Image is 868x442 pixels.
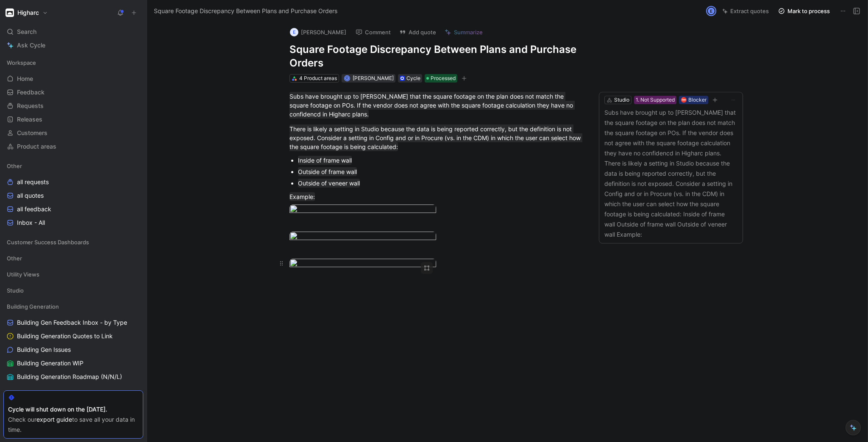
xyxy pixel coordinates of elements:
div: Utility Views [3,268,143,283]
span: Studio [7,286,24,295]
a: Releases [3,113,143,126]
a: Home [3,72,143,85]
div: 1. Not Supported [636,96,675,105]
a: all requests [3,176,143,188]
div: Customer Success Dashboards [3,236,143,251]
div: ⛔️ Blocker [681,96,707,105]
div: Studio [3,284,143,297]
span: Summarize [454,28,483,36]
span: Workspace [7,58,36,67]
a: Product areas [3,140,143,153]
span: Building Generation [7,302,59,311]
a: export guide [36,416,72,423]
div: Cycle will shut down on the [DATE]. [8,404,139,414]
div: Customer Success Dashboards [3,236,143,249]
div: Workspace [3,56,143,69]
span: Processed [431,74,456,83]
mark: Outside of veneer wall [298,179,360,188]
div: Search [3,25,143,38]
a: all quotes [3,189,143,202]
span: Building Gen Feedback Inbox - by Type [17,318,127,327]
span: all quotes [17,191,44,200]
a: Customers [3,127,143,139]
a: Building Generation WIP [3,357,143,370]
span: Ask Cycle [17,40,45,50]
div: E [707,7,715,15]
div: Otherall requestsall quotesall feedbackInbox - All [3,160,143,229]
a: Inbox - All [3,216,143,229]
a: Ask Cycle [3,39,143,52]
div: E [345,76,349,81]
mark: Example: [289,192,315,201]
span: Other [7,254,22,262]
mark: Subs have brought up to [PERSON_NAME] that the square footage on the plan does not match the squa... [289,92,575,119]
a: Building Gen Feedback Inbox - by Type [3,316,143,329]
span: Other [7,162,22,170]
span: Requests [17,102,44,110]
div: Utility Views [3,268,143,281]
span: Building Generation Quotes to Link [17,332,113,340]
span: Releases [17,115,42,124]
a: all feedback [3,203,143,215]
div: Building Generation [3,300,143,313]
span: Building Generation WIP [17,359,83,367]
a: Building Gen Issues [3,343,143,356]
button: E[PERSON_NAME] [286,26,350,39]
img: CleanShot 2025-09-30 at 12.11.46.png [289,204,436,216]
span: Product areas [17,142,56,151]
mark: Inside of frame wall [298,156,352,165]
div: Cycle [406,74,420,83]
span: Building Gen Issues [17,345,71,354]
span: Utility Views [7,270,39,279]
h1: Square Footage Discrepancy Between Plans and Purchase Orders [289,43,583,70]
h1: Higharc [17,9,39,17]
div: Check our to save all your data in time. [8,414,139,435]
div: 4 Product areas [299,74,337,83]
span: all feedback [17,205,51,213]
p: Subs have brought up to [PERSON_NAME] that the square footage on the plan does not match the squa... [604,108,737,240]
div: Processed [425,74,457,83]
span: Feedback [17,88,45,97]
img: Higharc [6,8,14,17]
div: Other [3,252,143,267]
span: Inbox - All [17,218,45,227]
span: Customer Success Dashboards [7,238,89,246]
span: [PERSON_NAME] [353,75,394,81]
button: Comment [352,26,395,38]
span: Customers [17,129,47,137]
mark: Outside of frame wall [298,167,357,176]
a: Requests [3,99,143,112]
span: Square Footage Discrepancy Between Plans and Purchase Orders [154,6,337,16]
div: E [290,28,298,36]
div: Studio [614,96,629,105]
button: HigharcHigharc [3,7,50,19]
span: Building Generation Roadmap (N/N/L) [17,373,122,381]
mark: There is likely a setting in Studio because the data is being reported correctly, but the definit... [289,124,582,151]
img: CleanShot 2025-09-30 at 12.13.33.png [289,232,436,243]
span: Search [17,27,36,37]
div: Other [3,252,143,265]
img: CleanShot 2025-09-30 at 12.14.07.png [289,259,436,270]
a: Feedback [3,86,143,99]
span: Home [17,75,33,83]
div: Building GenerationBuilding Gen Feedback Inbox - by TypeBuilding Generation Quotes to LinkBuildin... [3,300,143,383]
button: Add quote [395,26,440,38]
button: Extract quotes [718,5,773,17]
button: Mark to process [774,5,834,17]
a: Building Generation Quotes to Link [3,330,143,343]
div: Studio [3,284,143,299]
div: Other [3,160,143,172]
span: all requests [17,178,49,186]
a: Building Generation Roadmap (N/N/L) [3,370,143,383]
button: Summarize [441,26,487,38]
